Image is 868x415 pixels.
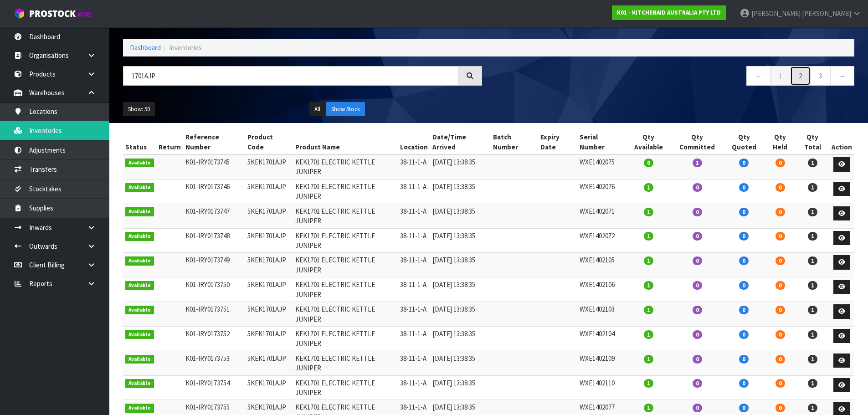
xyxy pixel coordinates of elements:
[693,159,702,167] span: 1
[293,351,398,375] td: KEK1701 ELECTRIC KETTLE JUNIPER
[776,256,785,265] span: 0
[808,404,817,412] span: 1
[183,277,246,302] td: K01-IRY0173750
[829,130,854,154] th: Action
[538,130,577,154] th: Expiry Date
[693,281,702,290] span: 0
[183,375,246,400] td: K01-IRY0173754
[123,66,458,86] input: Search inventories
[293,154,398,179] td: KEK1701 ELECTRIC KETTLE JUNIPER
[776,232,785,241] span: 0
[577,351,626,375] td: WXE1402109
[245,228,293,253] td: 5KEK1701AJP
[125,306,154,315] span: Available
[245,154,293,179] td: 5KEK1701AJP
[430,179,491,204] td: [DATE] 13:38:35
[183,154,246,179] td: K01-IRY0173745
[245,204,293,228] td: 5KEK1701AJP
[577,375,626,400] td: WXE1402110
[644,208,653,216] span: 1
[398,204,430,228] td: 38-11-1-A
[430,351,491,375] td: [DATE] 13:38:35
[430,302,491,327] td: [DATE] 13:38:35
[309,102,325,117] button: All
[776,404,785,412] span: 0
[739,159,749,167] span: 0
[644,330,653,339] span: 1
[326,102,365,117] button: Show Stock
[693,232,702,241] span: 0
[644,159,653,167] span: 0
[739,256,749,265] span: 0
[123,130,156,154] th: Status
[293,179,398,204] td: KEK1701 ELECTRIC KETTLE JUNIPER
[293,228,398,253] td: KEK1701 ELECTRIC KETTLE JUNIPER
[612,5,726,20] a: K01 - KITCHENAID AUSTRALIA PTY LTD
[644,379,653,388] span: 1
[398,154,430,179] td: 38-11-1-A
[245,351,293,375] td: 5KEK1701AJP
[644,306,653,314] span: 1
[723,130,764,154] th: Qty Quoted
[125,330,154,339] span: Available
[293,375,398,400] td: KEK1701 ELECTRIC KETTLE JUNIPER
[739,355,749,364] span: 0
[577,154,626,179] td: WXE1402075
[577,302,626,327] td: WXE1402103
[796,130,829,154] th: Qty Total
[776,208,785,216] span: 0
[770,66,791,86] a: 1
[739,330,749,339] span: 0
[293,204,398,228] td: KEK1701 ELECTRIC KETTLE JUNIPER
[577,204,626,228] td: WXE1402071
[183,204,246,228] td: K01-IRY0173747
[398,302,430,327] td: 38-11-1-A
[644,183,653,192] span: 1
[577,179,626,204] td: WXE1402076
[245,277,293,302] td: 5KEK1701AJP
[693,355,702,364] span: 0
[183,179,246,204] td: K01-IRY0173746
[125,232,154,241] span: Available
[430,326,491,351] td: [DATE] 13:38:35
[398,277,430,302] td: 38-11-1-A
[245,302,293,327] td: 5KEK1701AJP
[644,232,653,241] span: 1
[125,404,154,413] span: Available
[739,183,749,192] span: 0
[183,351,246,375] td: K01-IRY0173753
[577,228,626,253] td: WXE1402072
[693,379,702,388] span: 0
[790,66,811,86] a: 2
[802,9,851,18] span: [PERSON_NAME]
[693,183,702,192] span: 0
[398,326,430,351] td: 38-11-1-A
[808,256,817,265] span: 1
[398,351,430,375] td: 38-11-1-A
[693,208,702,216] span: 0
[739,404,749,412] span: 0
[245,375,293,400] td: 5KEK1701AJP
[183,253,246,277] td: K01-IRY0173749
[496,66,855,88] nav: Page navigation
[626,130,671,154] th: Qty Available
[430,277,491,302] td: [DATE] 13:38:35
[671,130,723,154] th: Qty Committed
[29,8,76,20] span: ProStock
[808,379,817,388] span: 1
[810,66,831,86] a: 3
[125,183,154,192] span: Available
[125,355,154,364] span: Available
[808,330,817,339] span: 1
[245,179,293,204] td: 5KEK1701AJP
[644,404,653,412] span: 1
[398,130,430,154] th: Location
[577,253,626,277] td: WXE1402105
[398,375,430,400] td: 38-11-1-A
[123,102,155,117] button: Show: 50
[430,253,491,277] td: [DATE] 13:38:35
[693,256,702,265] span: 0
[644,281,653,290] span: 1
[739,306,749,314] span: 0
[125,379,154,388] span: Available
